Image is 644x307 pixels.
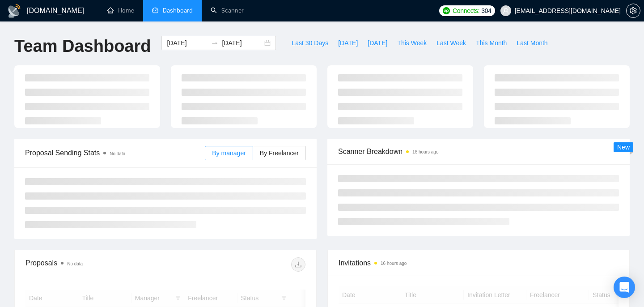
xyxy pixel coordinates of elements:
time: 16 hours ago [412,149,438,154]
button: Last Week [432,36,471,50]
span: This Week [397,38,427,48]
span: Last Week [436,38,466,48]
span: By manager [212,149,246,157]
input: End date [222,38,263,48]
span: Last Month [517,38,547,48]
span: Invitations [339,257,619,269]
button: This Week [392,36,432,50]
div: Proposals [25,257,165,272]
span: This Month [476,38,507,48]
h1: Team Dashboard [14,36,151,57]
button: Last Month [512,36,552,50]
span: user [503,8,509,14]
button: [DATE] [363,36,392,50]
span: dashboard [152,7,158,13]
span: Scanner Breakdown [338,146,619,157]
span: Dashboard [163,7,193,14]
span: swap-right [211,39,218,47]
a: searchScanner [211,7,244,14]
button: [DATE] [333,36,363,50]
time: 16 hours ago [381,261,407,266]
button: Last 30 Days [287,36,333,50]
a: homeHome [107,7,134,14]
span: Proposal Sending Stats [25,147,205,158]
span: New [617,144,630,151]
span: Connects: [453,6,479,16]
span: setting [627,7,640,14]
button: This Month [471,36,512,50]
span: By Freelancer [260,149,299,157]
span: [DATE] [338,38,358,48]
span: No data [67,261,83,266]
span: [DATE] [368,38,387,48]
button: setting [626,4,640,18]
img: upwork-logo.png [443,7,450,14]
span: 304 [481,6,491,16]
a: setting [626,7,640,14]
span: to [211,39,218,47]
span: No data [110,151,125,156]
div: Open Intercom Messenger [614,277,635,298]
img: logo [7,4,21,18]
input: Start date [167,38,208,48]
span: Last 30 Days [292,38,328,48]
